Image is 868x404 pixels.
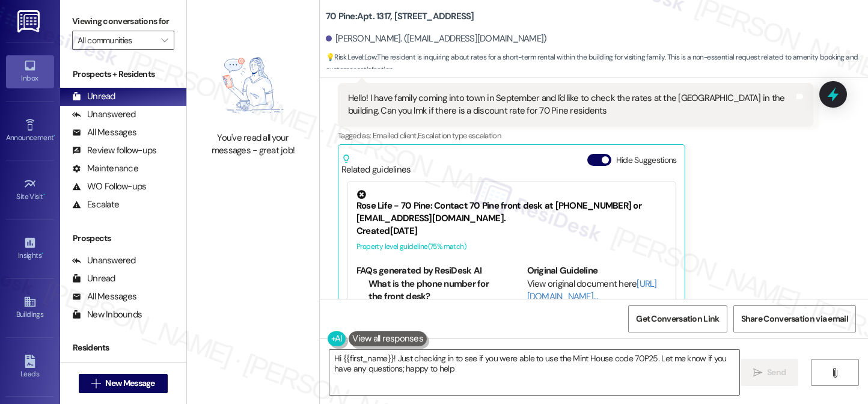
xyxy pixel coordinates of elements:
[753,368,762,378] i: 
[6,233,54,265] a: Insights •
[17,10,42,32] img: ResiDesk Logo
[60,232,186,245] div: Prospects
[527,265,598,277] b: Original Guideline
[72,144,156,157] div: Review follow-ups
[200,132,306,158] div: You've read all your messages - great job!
[348,92,794,118] div: Hello! I have family coming into town in September and I'd like to check the rates at the [GEOGRA...
[341,154,411,176] div: Related guidelines
[356,265,481,277] b: FAQs generated by ResiDesk AI
[72,290,136,303] div: All Messages
[326,32,547,45] div: [PERSON_NAME]. ([EMAIL_ADDRESS][DOMAIN_NAME])
[72,126,136,139] div: All Messages
[326,10,474,23] b: 70 Pine: Apt. 1317, [STREET_ADDRESS]
[72,90,115,103] div: Unread
[161,35,168,45] i: 
[733,305,856,332] button: Share Conversation via email
[72,198,119,211] div: Escalate
[741,313,848,325] span: Share Conversation via email
[356,240,667,253] div: Property level guideline ( 75 % match)
[373,130,418,141] span: Emailed client ,
[368,278,496,304] li: What is the phone number for the front desk?
[636,313,719,325] span: Get Conversation Link
[53,132,55,140] span: •
[41,249,43,258] span: •
[741,359,799,386] button: Send
[105,377,154,390] span: New Message
[60,341,186,354] div: Residents
[338,127,813,144] div: Tagged as:
[78,31,155,50] input: All communities
[72,254,136,267] div: Unanswered
[326,51,868,77] span: : The resident is inquiring about rates for a short-term rental within the building for visiting ...
[527,278,667,304] div: View original document here
[616,154,677,167] label: Hide Suggestions
[527,278,657,302] a: [URL][DOMAIN_NAME]…
[356,190,667,225] div: Rose Life - 70 Pine: Contact 70 Pine front desk at [PHONE_NUMBER] or [EMAIL_ADDRESS][DOMAIN_NAME].
[200,44,306,125] img: empty-state
[326,52,376,62] strong: 💡 Risk Level: Low
[72,108,136,121] div: Unanswered
[43,191,45,199] span: •
[628,305,727,332] button: Get Conversation Link
[72,162,138,175] div: Maintenance
[418,130,501,141] span: Escalation type escalation
[79,374,168,393] button: New Message
[72,180,146,193] div: WO Follow-ups
[91,379,100,388] i: 
[72,308,142,321] div: New Inbounds
[830,368,839,378] i: 
[6,174,54,206] a: Site Visit •
[6,292,54,324] a: Buildings
[329,350,739,395] textarea: Hi {{first_name}}! Just checking in to see if you were able to use the Mint House code 70P25. Let...
[767,366,786,379] span: Send
[6,55,54,88] a: Inbox
[72,12,174,31] label: Viewing conversations for
[6,351,54,384] a: Leads
[60,68,186,81] div: Prospects + Residents
[356,225,667,237] div: Created [DATE]
[72,272,115,285] div: Unread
